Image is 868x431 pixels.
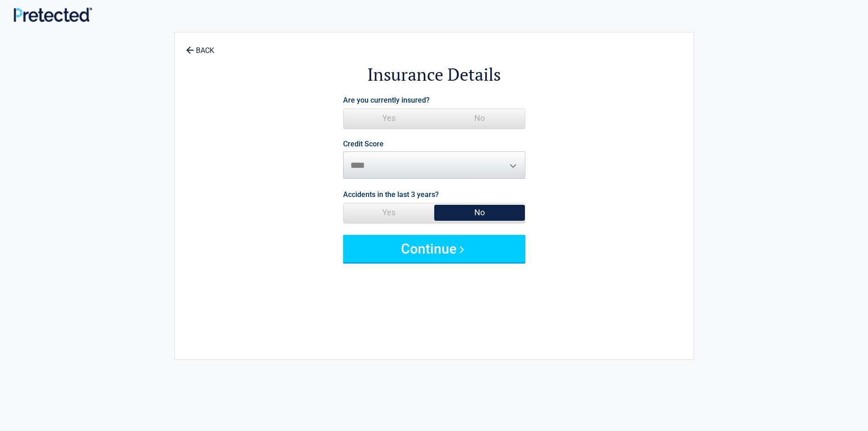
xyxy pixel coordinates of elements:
[343,140,384,148] label: Credit Score
[344,109,434,127] span: Yes
[343,94,430,106] label: Are you currently insured?
[343,188,439,201] label: Accidents in the last 3 years?
[225,63,643,86] h2: Insurance Details
[434,203,525,222] span: No
[434,109,525,127] span: No
[14,7,92,21] img: Main Logo
[184,38,216,54] a: BACK
[344,203,434,222] span: Yes
[343,235,525,262] button: Continue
